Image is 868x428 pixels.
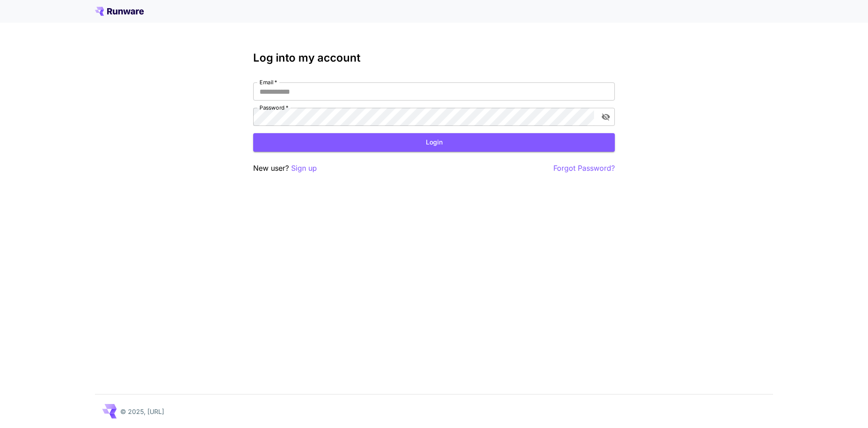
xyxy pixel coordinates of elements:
[120,407,164,416] p: © 2025, [URL]
[253,52,615,64] h3: Log into my account
[291,163,317,174] button: Sign up
[259,78,277,86] label: Email
[253,163,317,174] p: New user?
[598,109,614,125] button: toggle password visibility
[553,163,615,174] button: Forgot Password?
[253,133,615,152] button: Login
[259,104,288,111] label: Password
